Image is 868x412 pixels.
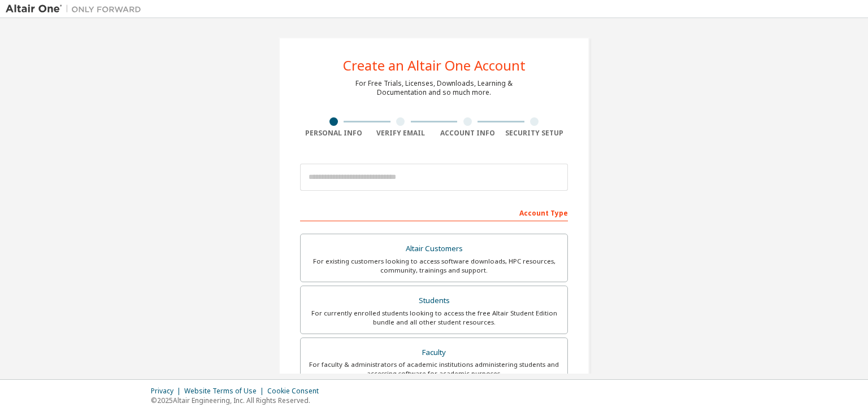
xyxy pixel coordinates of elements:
div: Account Info [434,129,501,138]
div: For currently enrolled students looking to access the free Altair Student Edition bundle and all ... [307,309,561,327]
div: Verify Email [367,129,435,138]
div: Faculty [307,345,561,361]
div: Personal Info [300,129,367,138]
div: Cookie Consent [267,387,325,396]
img: Altair One [6,3,147,15]
div: Privacy [151,387,184,396]
div: Students [307,293,561,309]
div: Security Setup [501,129,568,138]
div: Account Type [300,203,568,221]
div: For faculty & administrators of academic institutions administering students and accessing softwa... [307,360,561,378]
div: Altair Customers [307,241,561,257]
p: © 2025 Altair Engineering, Inc. All Rights Reserved. [151,396,325,405]
div: Create an Altair One Account [343,59,526,72]
div: For Free Trials, Licenses, Downloads, Learning & Documentation and so much more. [355,79,513,97]
div: For existing customers looking to access software downloads, HPC resources, community, trainings ... [307,257,561,275]
div: Website Terms of Use [184,387,267,396]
